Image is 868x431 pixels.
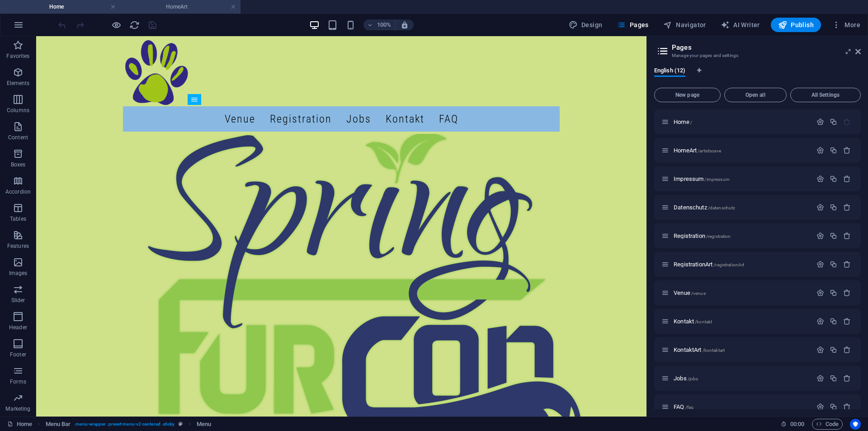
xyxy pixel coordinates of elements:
div: Remove [843,317,851,325]
i: This element is a customizable preset [179,422,183,426]
div: Duplicate [830,147,837,154]
p: Forms [10,378,26,385]
h6: Session time [781,419,805,430]
span: /kontaktart [703,348,725,353]
div: Settings [816,118,824,126]
div: Duplicate [830,175,837,183]
button: More [828,18,864,32]
span: Code [816,419,839,430]
button: All Settings [790,88,861,102]
div: Settings [816,147,824,154]
span: Click to open page [674,375,698,382]
div: Remove [843,175,851,183]
span: Click to open page [674,118,692,125]
span: /datenschutz [708,205,736,210]
nav: breadcrumb [46,419,212,430]
span: /jobs [688,376,698,381]
span: Click to open page [674,175,730,182]
button: reload [129,19,140,30]
div: Remove [843,232,851,240]
span: Click to open page [674,232,731,239]
div: Language Tabs [654,67,861,84]
p: Boxes [11,161,26,168]
div: HomeArt/artistscave [671,147,812,153]
span: /registrationArt [713,262,744,267]
div: Home/ [671,119,812,125]
div: Datenschutz/datenschutz [671,204,812,210]
button: Publish [771,18,821,32]
button: Design [565,18,606,32]
span: 00 00 [790,419,804,430]
div: Settings [816,317,824,325]
button: 100% [363,19,396,30]
span: Click to open page [674,289,706,296]
div: Registration/registration [671,233,812,239]
div: FAQ/faq [671,404,812,410]
span: More [832,20,860,29]
p: Accordion [5,188,31,195]
span: Click to open page [674,204,735,211]
p: Footer [10,351,26,358]
span: Pages [617,20,648,29]
span: / [690,120,692,125]
div: Kontakt/kontakt [671,318,812,324]
div: The startpage cannot be deleted [843,118,851,126]
div: Remove [843,374,851,382]
div: Duplicate [830,374,837,382]
div: Settings [816,289,824,297]
div: Venue/venue [671,290,812,296]
span: Navigator [663,20,706,29]
div: Settings [816,232,824,240]
span: English (12) [654,65,685,78]
button: Pages [613,18,652,32]
p: Tables [10,215,26,223]
button: Open all [724,88,787,102]
p: Favorites [6,52,29,60]
p: Features [7,242,29,250]
span: AI Writer [721,20,760,29]
div: Duplicate [830,118,837,126]
span: HomeArt [674,147,721,154]
div: RegistrationArt/registrationArt [671,261,812,267]
button: AI Writer [717,18,764,32]
span: /faq [685,405,694,410]
div: Duplicate [830,403,837,411]
div: Remove [843,147,851,154]
span: . menu-wrapper .preset-menu-v2-centered .sticky [74,419,175,430]
span: Click to select. Double-click to edit [46,419,71,430]
div: Impressum/impressum [671,176,812,182]
div: Remove [843,403,851,411]
div: Design (Ctrl+Alt+Y) [565,18,606,32]
div: Duplicate [830,317,837,325]
button: Usercentrics [850,419,861,430]
div: Settings [816,374,824,382]
p: Images [9,270,28,277]
span: /impressum [704,177,729,182]
div: Duplicate [830,260,837,268]
div: Remove [843,260,851,268]
p: Header [9,324,27,331]
div: Settings [816,260,824,268]
p: Content [8,134,28,141]
div: Settings [816,175,824,183]
span: Click to open page [674,318,712,325]
h2: Pages [672,43,861,52]
span: All Settings [794,92,857,98]
span: Publish [778,20,814,29]
div: Duplicate [830,232,837,240]
div: KontaktArt/kontaktart [671,347,812,353]
i: On resize automatically adjust zoom level to fit chosen device. [401,21,409,29]
p: Columns [7,107,29,114]
span: Click to open page [674,403,693,410]
p: Elements [7,80,30,87]
span: Open all [728,92,783,98]
span: /artistscave [698,148,721,153]
span: Click to select. Double-click to edit [197,419,211,430]
span: : [797,421,798,427]
div: Remove [843,289,851,297]
div: Duplicate [830,346,837,354]
div: Remove [843,204,851,211]
span: Click to open page [674,261,744,268]
button: New page [654,88,721,102]
span: /venue [691,291,706,296]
